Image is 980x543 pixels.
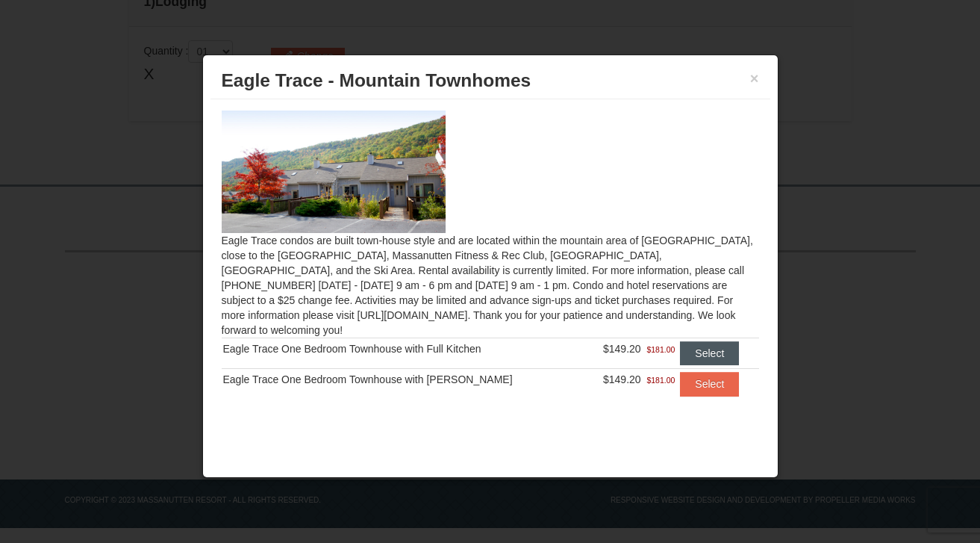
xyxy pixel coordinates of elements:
span: $181.00 [646,342,675,357]
button: Select [680,341,739,365]
button: Select [680,372,739,396]
span: $149.20 [603,343,641,355]
div: Eagle Trace One Bedroom Townhouse with [PERSON_NAME] [223,372,583,387]
span: Eagle Trace - Mountain Townhomes [222,70,531,90]
span: $149.20 [603,373,641,385]
span: $181.00 [646,373,675,388]
div: Eagle Trace One Bedroom Townhouse with Full Kitchen [223,341,583,356]
img: 19218983-1-9b289e55.jpg [222,111,446,233]
button: × [750,71,759,86]
div: Eagle Trace condos are built town-house style and are located within the mountain area of [GEOGRA... [210,99,770,426]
